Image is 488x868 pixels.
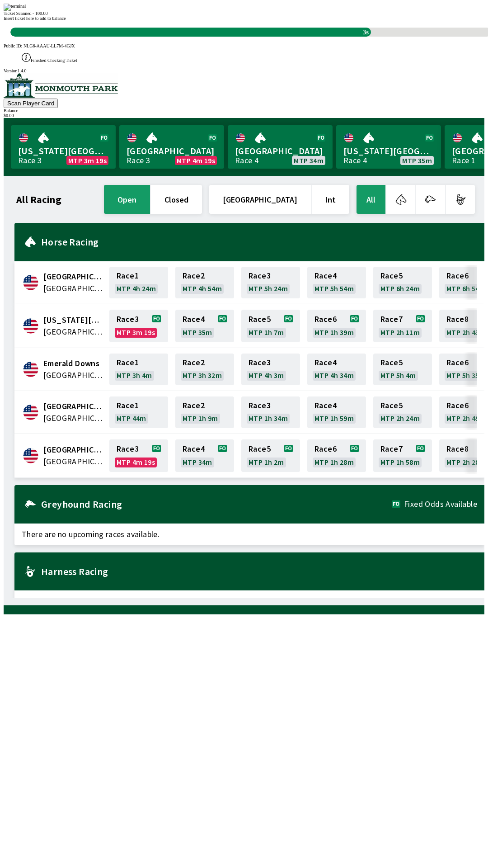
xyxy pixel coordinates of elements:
span: Race 1 [117,359,139,366]
span: MTP 1h 58m [380,458,420,466]
span: MTP 5h 24m [249,285,288,292]
a: [GEOGRAPHIC_DATA]Race 3MTP 4m 19s [119,125,224,169]
a: Race4MTP 5h 54m [307,267,366,298]
span: NLG6-AAAU-LL7M-4GJX [23,43,75,48]
a: Race7MTP 2h 11m [373,310,432,342]
span: Race 1 [117,402,139,409]
a: Race3MTP 4m 19s [109,439,168,472]
span: United States [43,326,104,338]
span: MTP 6h 24m [380,285,420,292]
span: Race 3 [117,316,139,323]
a: Race4MTP 35m [175,310,234,342]
span: Race 6 [446,272,469,279]
span: Race 8 [446,445,469,453]
div: Version 1.4.0 [4,68,484,73]
span: MTP 4h 3m [249,372,284,379]
div: $ 0.00 [4,113,484,118]
img: venue logo [4,73,118,98]
span: Race 3 [249,272,271,279]
h2: Horse Racing [41,238,477,245]
span: MTP 35m [402,157,432,164]
a: Race3MTP 4h 3m [241,354,300,385]
span: Race 4 [314,402,337,409]
span: MTP 2h 49m [446,415,486,422]
div: Race 3 [18,157,42,164]
span: MTP 3h 32m [183,372,222,379]
a: Race4MTP 1h 59m [307,396,366,428]
button: Int [312,185,349,214]
span: There are no upcoming races available. [14,524,484,545]
button: Scan Player Card [4,99,58,108]
span: MTP 5h 35m [446,372,486,379]
a: Race2MTP 1h 9m [175,396,234,428]
span: Race 3 [117,445,139,453]
span: [US_STATE][GEOGRAPHIC_DATA] [18,145,108,157]
span: Fixed Odds Available [404,500,477,508]
span: MTP 1h 39m [314,329,354,336]
span: MTP 3m 19s [68,157,107,164]
div: Race 1 [452,157,475,164]
span: Race 3 [249,359,271,366]
a: Race3MTP 1h 34m [241,396,300,428]
span: MTP 2h 24m [380,415,420,422]
span: Race 6 [446,402,469,409]
a: Race5MTP 2h 24m [373,396,432,428]
span: Race 7 [380,445,403,453]
span: Fairmount Park [43,401,104,412]
a: Race1MTP 4h 24m [109,267,168,298]
a: Race2MTP 4h 54m [175,267,234,298]
span: MTP 1h 2m [249,458,284,466]
span: Race 1 [117,272,139,279]
a: Race5MTP 1h 2m [241,439,300,472]
a: Race5MTP 5h 4m [373,354,432,385]
span: Race 4 [314,359,337,366]
span: Race 6 [446,359,469,366]
span: There are no upcoming races available. [14,590,484,612]
span: Emerald Downs [43,358,104,369]
span: Race 7 [380,316,403,323]
span: Canterbury Park [43,271,104,283]
a: Race7MTP 1h 58m [373,439,432,472]
span: MTP 1h 34m [249,415,288,422]
span: Race 5 [380,272,403,279]
a: Race4MTP 34m [175,439,234,472]
button: closed [151,185,202,214]
span: 3s [361,26,371,38]
span: Race 2 [183,272,205,279]
div: Ticket Scanned - 100.00 [4,11,484,16]
span: MTP 4h 54m [183,285,222,292]
span: [GEOGRAPHIC_DATA] [127,145,217,157]
span: United States [43,412,104,424]
span: Delaware Park [43,314,104,326]
span: MTP 6h 54m [446,285,486,292]
div: Balance [4,108,484,113]
span: Race 2 [183,359,205,366]
span: MTP 2h 43m [446,329,486,336]
span: MTP 3h 4m [117,372,152,379]
span: Finished Checking Ticket [31,58,77,63]
span: [US_STATE][GEOGRAPHIC_DATA] [343,145,434,157]
span: Race 5 [249,445,271,453]
span: Race 6 [314,316,337,323]
span: MTP 2h 11m [380,329,420,336]
span: Race 5 [380,359,403,366]
div: Race 4 [343,157,367,164]
span: MTP 3m 19s [117,329,155,336]
a: Race3MTP 5h 24m [241,267,300,298]
span: Insert ticket here to add to balance [4,16,66,21]
a: [US_STATE][GEOGRAPHIC_DATA]Race 4MTP 35m [336,125,441,169]
a: Race1MTP 44m [109,396,168,428]
div: Race 3 [127,157,150,164]
a: Race2MTP 3h 32m [175,354,234,385]
span: Race 2 [183,402,205,409]
a: Race5MTP 6h 24m [373,267,432,298]
h1: All Racing [16,196,61,203]
span: MTP 5h 4m [380,372,416,379]
span: MTP 4h 34m [314,372,354,379]
span: MTP 1h 59m [314,415,354,422]
span: MTP 35m [183,329,212,336]
div: Public ID: [4,43,484,48]
a: Race5MTP 1h 7m [241,310,300,342]
h2: Harness Racing [41,568,477,575]
span: Race 5 [380,402,403,409]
